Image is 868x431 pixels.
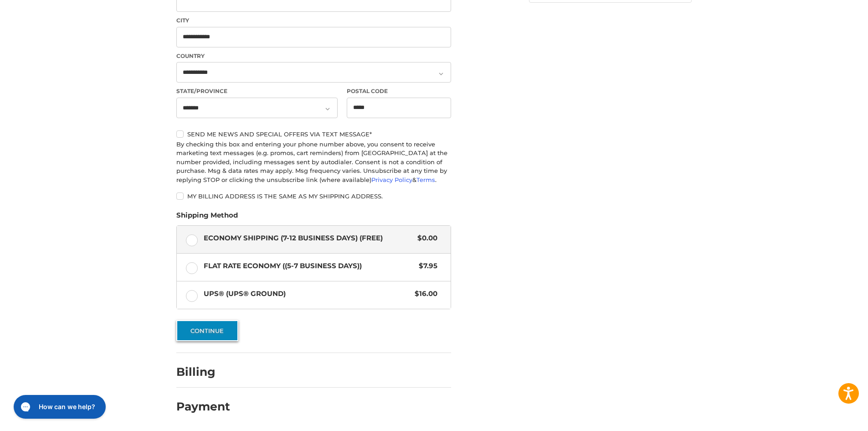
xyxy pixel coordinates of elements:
[176,130,451,138] label: Send me news and special offers via text message*
[176,140,451,185] div: By checking this box and entering your phone number above, you consent to receive marketing text ...
[410,289,437,299] span: $16.00
[176,210,238,225] legend: Shipping Method
[204,289,411,299] span: UPS® (UPS® Ground)
[176,320,238,341] button: Continue
[204,261,415,271] span: Flat Rate Economy ((5-7 Business Days))
[371,176,412,183] a: Privacy Policy
[176,87,338,95] label: State/Province
[176,365,230,379] h2: Billing
[176,16,451,25] label: City
[176,400,230,414] h2: Payment
[9,392,108,422] iframe: Gorgias live chat messenger
[204,233,413,244] span: Economy Shipping (7-12 Business Days) (Free)
[413,233,437,244] span: $0.00
[176,192,451,200] label: My billing address is the same as my shipping address.
[414,261,437,271] span: $7.95
[416,176,435,183] a: Terms
[176,52,451,60] label: Country
[347,87,452,95] label: Postal Code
